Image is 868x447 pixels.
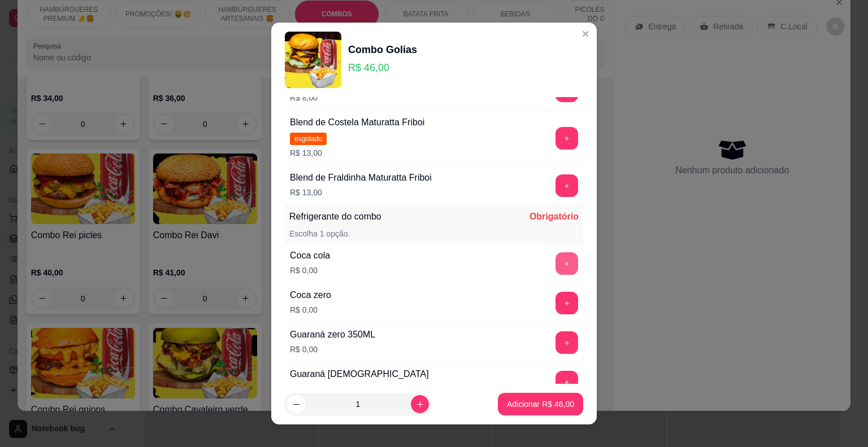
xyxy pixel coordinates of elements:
p: Escolha 1 opção. [289,228,350,239]
p: Obrigatório [530,210,579,224]
p: R$ 13,00 [290,147,424,159]
button: increase-product-quantity [411,395,429,413]
div: Blend de Fraldinha Maturatta Friboi [290,171,432,185]
button: add [555,252,578,275]
button: Adicionar R$ 46,00 [498,393,583,415]
button: add [555,292,578,314]
button: add [555,331,578,354]
div: Coca zero [290,288,331,302]
p: Refrigerante do combo [289,210,381,224]
img: product-image [285,32,341,88]
button: Close [576,25,594,43]
span: esgotado [290,133,327,145]
button: add [555,127,578,150]
div: Guaraná [DEMOGRAPHIC_DATA] [290,367,429,381]
button: add [555,371,578,393]
p: Adicionar R$ 46,00 [507,398,574,410]
p: R$ 0,00 [290,344,375,355]
button: add [555,174,578,197]
p: R$ 8,00 [290,92,429,103]
p: R$ 13,00 [290,187,432,198]
button: decrease-product-quantity [287,395,305,413]
div: Guaraná zero 350ML [290,328,375,341]
div: Combo Golias [348,42,417,58]
p: R$ 0,00 [290,304,331,315]
div: Blend de Costela Maturatta Friboi [290,116,424,129]
p: R$ 46,00 [348,60,417,76]
p: R$ 0,00 [290,265,330,276]
p: R$ 0,00 [290,383,429,395]
div: Coca cola [290,249,330,262]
